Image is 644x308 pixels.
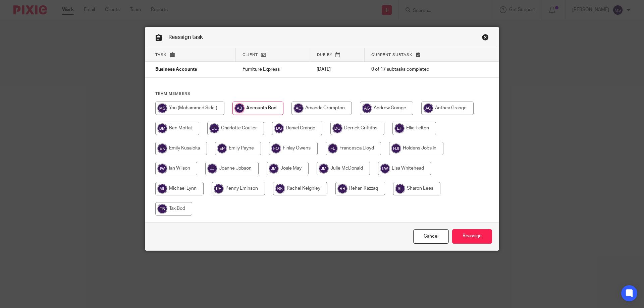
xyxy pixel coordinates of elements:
[413,229,449,244] a: Close this dialog window
[155,91,489,97] h4: Team members
[317,53,332,57] span: Due by
[168,35,203,40] span: Reassign task
[482,34,489,43] a: Close this dialog window
[365,62,469,78] td: 0 of 17 subtasks completed
[155,53,167,57] span: Task
[243,66,303,73] p: Furniture Express
[243,53,258,57] span: Client
[371,53,413,57] span: Current subtask
[155,67,197,72] span: Business Accounts
[452,229,492,244] input: Reassign
[317,66,358,73] p: [DATE]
